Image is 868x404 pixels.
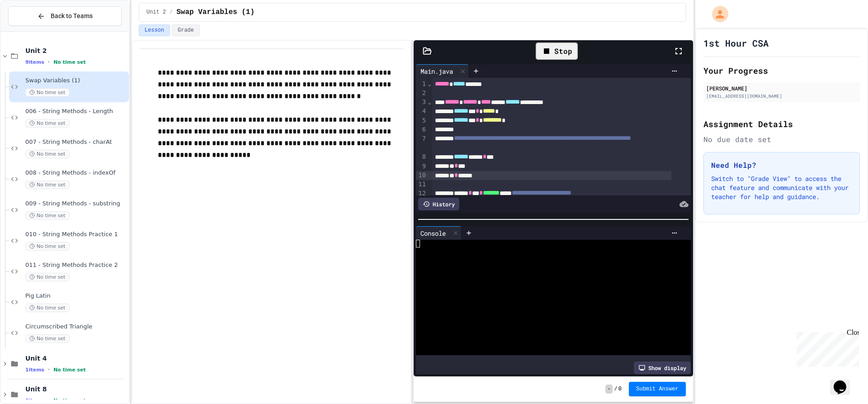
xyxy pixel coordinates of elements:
span: 008 - String Methods - indexOf [25,169,127,177]
span: Unit 2 [25,47,127,55]
span: No time set [25,150,70,158]
span: No time set [25,181,70,189]
div: 2 [416,89,427,98]
div: 6 [416,125,427,134]
span: No time set [53,398,86,404]
div: 4 [416,107,427,116]
div: Main.java [416,67,458,76]
span: No time set [25,211,70,220]
span: No time set [25,304,70,312]
span: 6 items [25,398,44,404]
div: 5 [416,116,427,125]
span: No time set [53,367,86,373]
div: Console [416,228,450,238]
span: Unit 4 [25,354,127,362]
span: Pig Latin [25,292,127,300]
h2: Assignment Details [703,118,860,130]
iframe: chat widget [793,328,859,367]
span: Swap Variables (1) [25,77,127,85]
span: 010 - String Methods Practice 1 [25,231,127,238]
div: No due date set [703,134,860,145]
h2: Your Progress [703,64,860,77]
div: 3 [416,98,427,107]
div: 7 [416,134,427,153]
button: Back to Teams [8,6,122,26]
span: Circumscribed Triangle [25,323,127,331]
div: My Account [703,4,731,24]
span: Swap Variables (1) [176,7,255,18]
span: No time set [25,88,70,97]
div: 9 [416,162,427,171]
span: / [614,385,618,393]
div: Stop [536,43,578,60]
span: • [48,58,50,66]
span: 006 - String Methods - Length [25,108,127,115]
h1: 1st Hour CSA [703,37,769,49]
span: Back to Teams [51,11,93,21]
div: Show display [634,361,691,374]
span: 009 - String Methods - substring [25,200,127,208]
button: Grade [172,24,200,36]
div: Chat with us now!Close [4,4,62,57]
span: 007 - String Methods - charAt [25,138,127,146]
div: 12 [416,189,427,198]
div: 1 [416,80,427,89]
span: No time set [53,59,86,65]
div: 11 [416,180,427,189]
span: • [48,366,50,373]
div: 10 [416,171,427,180]
span: No time set [25,334,70,343]
iframe: chat widget [830,368,859,395]
span: 0 [618,385,622,393]
h3: Need Help? [711,160,852,171]
span: No time set [25,242,70,251]
span: 011 - String Methods Practice 2 [25,261,127,269]
span: Unit 8 [25,385,127,393]
div: 8 [416,152,427,162]
div: History [418,198,459,210]
p: Switch to "Grade View" to access the chat feature and communicate with your teacher for help and ... [711,174,852,201]
span: No time set [25,273,70,281]
div: Console [416,226,462,240]
span: / [170,9,173,16]
button: Submit Answer [629,382,686,396]
div: [PERSON_NAME] [706,84,857,92]
span: • [48,397,50,404]
button: Lesson [139,24,170,36]
div: [EMAIL_ADDRESS][DOMAIN_NAME] [706,93,857,100]
span: 1 items [25,367,44,373]
span: - [605,385,612,394]
span: 9 items [25,59,44,65]
span: Submit Answer [636,385,679,393]
span: Fold line [427,98,432,105]
span: Unit 2 [146,9,166,16]
span: No time set [25,119,70,128]
div: Main.java [416,64,469,78]
span: Fold line [427,80,432,87]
